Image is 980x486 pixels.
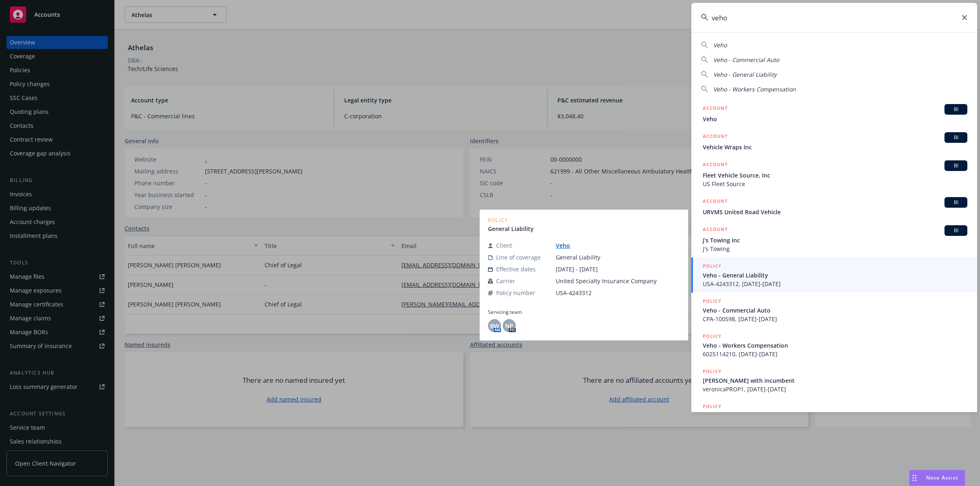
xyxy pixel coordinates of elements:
[703,115,967,123] span: Veho
[691,193,977,221] a: ACCOUNTBIURVMS United Road Vehicle
[948,162,964,169] span: BI
[703,262,722,270] h5: POLICY
[691,3,977,32] input: Search...
[691,363,977,398] a: POLICY[PERSON_NAME] with incumbentveronicaPROP1, [DATE]-[DATE]
[703,271,967,280] span: Veho - General Liability
[703,411,967,420] span: veronicaPROP practice1
[703,350,967,358] span: 6025114210, [DATE]-[DATE]
[703,197,728,207] h5: ACCOUNT
[703,306,967,315] span: Veho - Commercial Auto
[703,341,967,350] span: Veho - Workers Compensation
[703,225,728,235] h5: ACCOUNT
[703,315,967,323] span: CPA-100598, [DATE]-[DATE]
[703,244,967,253] span: J's Towing
[713,56,779,64] span: Veho - Commercial Auto
[691,293,977,328] a: POLICYVeho - Commercial AutoCPA-100598, [DATE]-[DATE]
[703,236,967,244] span: J's Towing Inc
[703,280,967,288] span: USA-4243312, [DATE]-[DATE]
[703,297,722,305] h5: POLICY
[909,470,920,486] div: Drag to move
[703,367,722,375] h5: POLICY
[703,132,728,142] h5: ACCOUNT
[703,104,728,114] h5: ACCOUNT
[713,85,796,93] span: Veho - Workers Compensation
[948,227,964,234] span: BI
[703,385,967,393] span: veronicaPROP1, [DATE]-[DATE]
[703,143,967,151] span: Vehicle Wraps Inc
[948,199,964,206] span: BI
[703,332,722,340] h5: POLICY
[948,134,964,141] span: BI
[691,100,977,128] a: ACCOUNTBIVeho
[703,376,967,385] span: [PERSON_NAME] with incumbent
[713,41,727,49] span: Veho
[691,128,977,156] a: ACCOUNTBIVehicle Wraps Inc
[703,160,728,170] h5: ACCOUNT
[691,398,977,433] a: POLICYveronicaPROP practice1
[703,208,967,216] span: URVMS United Road Vehicle
[691,156,977,193] a: ACCOUNTBIFleet Vehicle Source, IncUS Fleet Source
[948,106,964,113] span: BI
[691,257,977,293] a: POLICYVeho - General LiabilityUSA-4243312, [DATE]-[DATE]
[909,470,965,486] button: Nova Assist
[703,402,722,411] h5: POLICY
[691,221,977,257] a: ACCOUNTBIJ's Towing IncJ's Towing
[713,71,777,78] span: Veho - General Liability
[703,171,967,180] span: Fleet Vehicle Source, Inc
[703,180,967,188] span: US Fleet Source
[926,474,958,481] span: Nova Assist
[691,328,977,363] a: POLICYVeho - Workers Compensation6025114210, [DATE]-[DATE]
